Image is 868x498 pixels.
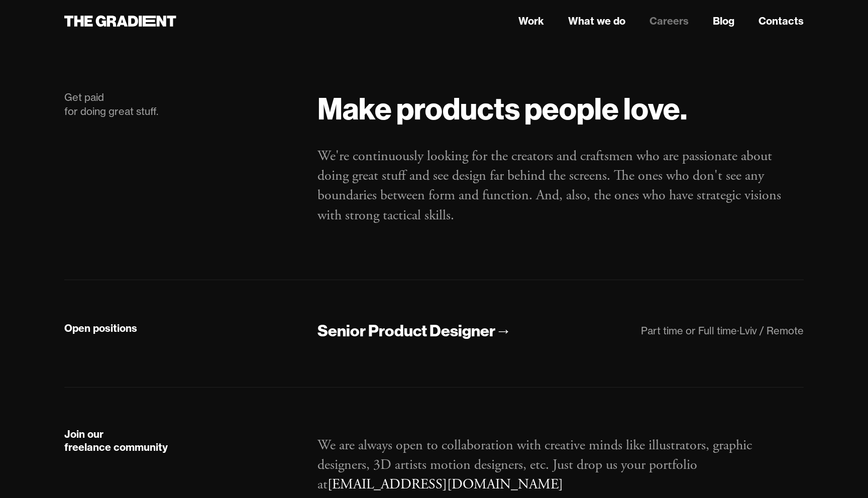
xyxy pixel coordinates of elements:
div: Part time or Full time [641,324,737,337]
a: What we do [568,14,625,29]
a: [EMAIL_ADDRESS][DOMAIN_NAME] [328,475,563,493]
p: We are always open to collaboration with creative minds like illustrators, graphic designers, 3D ... [317,436,804,495]
a: Careers [649,14,689,29]
div: Lviv / Remote [739,324,804,337]
a: Work [518,14,544,29]
a: Contacts [758,14,804,29]
p: We're continuously looking for the creators and craftsmen who are passionate about doing great st... [317,147,804,225]
strong: Open positions [64,322,137,334]
div: Senior Product Designer [317,320,495,341]
div: Get paid for doing great stuff. [64,90,297,118]
a: Blog [713,14,734,29]
strong: Make products people love. [317,89,687,128]
strong: Join our freelance community [64,428,168,453]
div: · [737,324,739,337]
div: → [495,320,511,341]
a: Senior Product Designer→ [317,320,511,342]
